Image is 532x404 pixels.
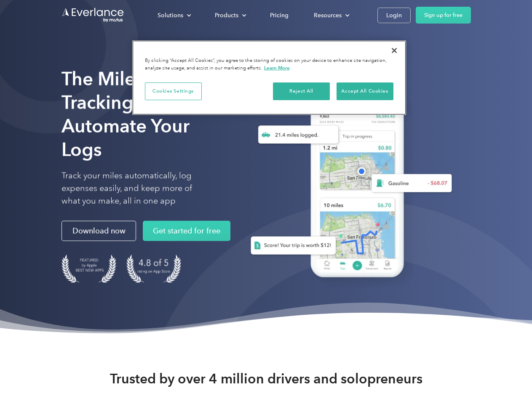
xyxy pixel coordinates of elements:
button: Cookies Settings [145,82,202,100]
a: Download now [61,221,136,241]
a: More information about your privacy, opens in a new tab [264,65,290,71]
img: Everlance, mileage tracker app, expense tracking app [237,80,459,290]
div: Resources [314,10,342,21]
button: Reject All [273,82,330,100]
a: Get started for free [143,221,230,241]
a: Go to homepage [61,7,125,23]
button: Close [385,41,404,60]
div: Solutions [149,8,198,23]
div: Products [215,10,238,21]
div: By clicking “Accept All Cookies”, you agree to the storing of cookies on your device to enhance s... [145,57,393,72]
img: Badge for Featured by Apple Best New Apps [61,255,116,283]
button: Accept All Cookies [337,82,393,100]
div: Login [386,10,402,21]
div: Privacy [132,40,406,115]
div: Resources [305,8,356,23]
strong: Trusted by over 4 million drivers and solopreneurs [110,370,422,387]
p: Track your miles automatically, log expenses easily, and keep more of what you make, all in one app [61,170,212,207]
a: Login [377,8,411,23]
div: Products [206,8,253,23]
img: 4.9 out of 5 stars on the app store [126,255,181,283]
div: Cookie banner [132,40,406,115]
a: Pricing [262,8,297,23]
a: Sign up for free [416,7,471,24]
div: Pricing [270,10,289,21]
div: Solutions [158,10,183,21]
